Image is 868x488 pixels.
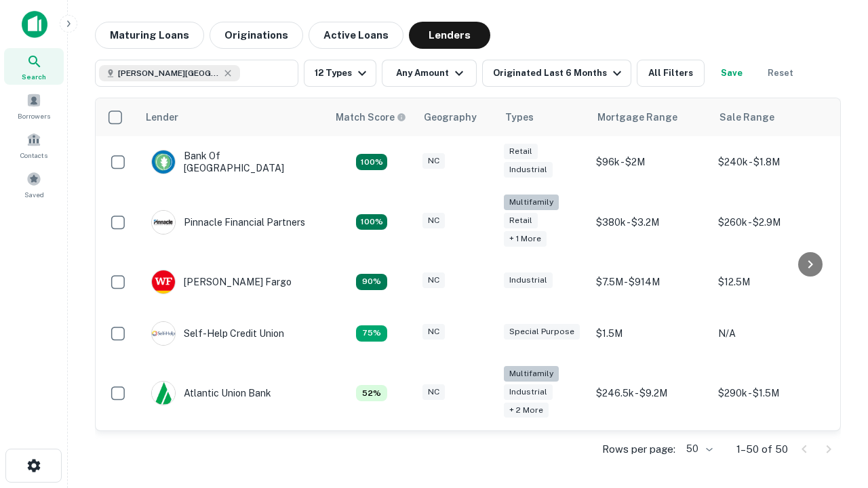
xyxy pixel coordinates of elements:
div: Lender [146,109,178,125]
a: Borrowers [4,87,64,124]
a: Search [4,48,64,85]
div: Originated Last 6 Months [493,65,625,81]
div: [PERSON_NAME] Fargo [151,270,292,294]
div: NC [422,272,445,288]
div: NC [422,213,445,228]
p: Rows per page: [602,441,675,457]
div: NC [422,384,445,400]
span: Search [22,71,46,82]
div: + 1 more [504,231,547,247]
div: Industrial [504,162,553,178]
th: Lender [138,98,328,136]
td: $7.5M - $914M [589,256,711,308]
span: Borrowers [18,110,50,121]
div: Matching Properties: 7, hasApolloMatch: undefined [356,385,387,401]
p: 1–50 of 50 [736,441,788,457]
td: $246.5k - $9.2M [589,359,711,428]
div: Types [505,109,534,125]
span: Contacts [20,150,47,161]
h6: Match Score [336,110,403,125]
div: Industrial [504,272,553,288]
td: $1.5M [589,308,711,359]
button: Any Amount [382,60,477,87]
button: Lenders [409,22,490,49]
img: picture [152,322,175,345]
td: $240k - $1.8M [711,136,833,188]
td: N/A [711,308,833,359]
td: $260k - $2.9M [711,188,833,256]
button: Reset [759,60,802,87]
div: Matching Properties: 14, hasApolloMatch: undefined [356,154,387,170]
div: Mortgage Range [597,109,677,125]
div: Matching Properties: 24, hasApolloMatch: undefined [356,214,387,230]
div: 50 [681,439,715,459]
button: Originations [210,22,303,49]
button: Maturing Loans [95,22,204,49]
div: NC [422,324,445,340]
td: $12.5M [711,256,833,308]
div: + 2 more [504,403,549,418]
div: Special Purpose [504,324,580,340]
div: Matching Properties: 10, hasApolloMatch: undefined [356,325,387,342]
button: All Filters [637,60,705,87]
th: Geography [416,98,497,136]
td: $290k - $1.5M [711,359,833,428]
img: picture [152,211,175,234]
button: 12 Types [304,60,376,87]
img: capitalize-icon.png [22,11,47,38]
th: Sale Range [711,98,833,136]
img: picture [152,270,175,293]
span: [PERSON_NAME][GEOGRAPHIC_DATA], [GEOGRAPHIC_DATA] [118,67,220,79]
div: Retail [504,213,538,228]
div: Multifamily [504,366,559,382]
th: Capitalize uses an advanced AI algorithm to match your search with the best lender. The match sco... [328,98,416,136]
button: Save your search to get updates of matches that match your search criteria. [710,60,753,87]
div: Geography [424,109,477,125]
th: Types [497,98,589,136]
img: picture [152,150,175,174]
div: Industrial [504,384,553,400]
button: Originated Last 6 Months [482,60,631,87]
img: picture [152,382,175,405]
div: Pinnacle Financial Partners [151,210,305,235]
div: Self-help Credit Union [151,321,284,346]
div: Sale Range [719,109,774,125]
th: Mortgage Range [589,98,711,136]
div: Multifamily [504,195,559,210]
div: Matching Properties: 12, hasApolloMatch: undefined [356,274,387,290]
div: Capitalize uses an advanced AI algorithm to match your search with the best lender. The match sco... [336,110,406,125]
iframe: Chat Widget [800,380,868,445]
div: Bank Of [GEOGRAPHIC_DATA] [151,150,314,174]
div: Retail [504,144,538,159]
button: Active Loans [309,22,403,49]
td: $96k - $2M [589,136,711,188]
span: Saved [24,189,44,200]
a: Contacts [4,127,64,163]
div: NC [422,153,445,169]
div: Atlantic Union Bank [151,381,271,405]
a: Saved [4,166,64,203]
td: $380k - $3.2M [589,188,711,256]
